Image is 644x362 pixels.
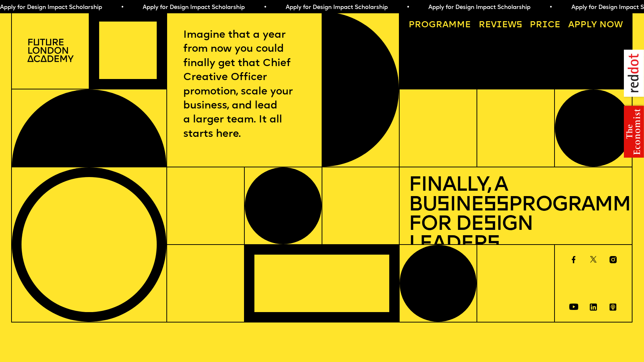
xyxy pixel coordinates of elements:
[483,195,509,215] span: ss
[406,5,410,10] span: •
[564,17,627,34] a: Apply now
[474,17,526,34] a: Reviews
[409,176,623,254] h1: Finally, a Bu ine Programme for De ign Leader
[525,17,565,34] a: Price
[121,5,124,10] span: •
[437,195,449,215] span: s
[263,5,267,10] span: •
[404,17,475,34] a: Programme
[442,21,448,29] span: a
[568,21,574,29] span: A
[483,214,496,235] span: s
[183,28,305,141] p: Imagine that a year from now you could finally get that Chief Creative Officer promotion, scale y...
[487,234,500,255] span: s
[549,5,552,10] span: •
